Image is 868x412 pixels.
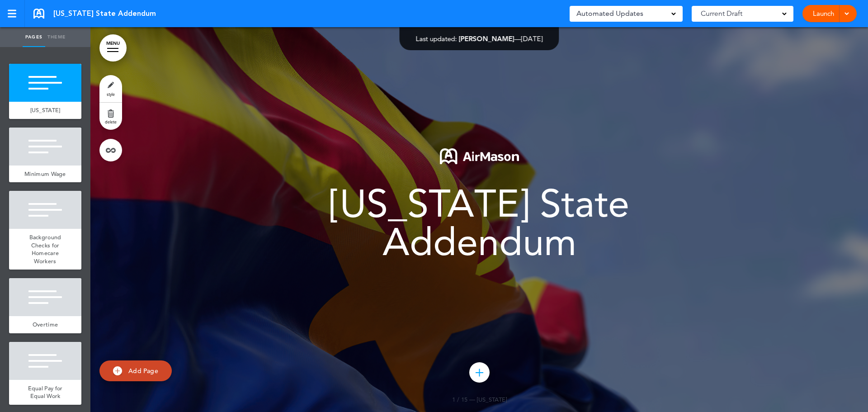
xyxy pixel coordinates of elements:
a: style [99,75,122,102]
span: Background Checks for Homecare Workers [29,233,61,265]
a: Pages [23,27,45,47]
a: MENU [99,34,127,62]
a: Background Checks for Homecare Workers [9,229,81,270]
span: [US_STATE] State Addendum [330,181,629,265]
a: Minimum Wage [9,166,81,183]
span: [PERSON_NAME] [459,34,514,43]
span: Minimum Wage [24,170,66,178]
img: add.svg [113,366,122,375]
span: style [107,91,115,97]
span: Add Page [128,367,158,375]
span: Last updated: [416,34,457,43]
span: [US_STATE] [477,396,507,403]
span: [DATE] [521,34,543,43]
a: [US_STATE] [9,102,81,119]
a: Overtime [9,316,81,333]
a: delete [99,103,122,130]
span: delete [105,119,117,124]
img: 1722553576973-Airmason_logo_White.png [440,148,519,164]
span: 1 / 15 [452,396,467,403]
a: Launch [809,5,838,22]
span: [US_STATE] State Addendum [53,9,156,19]
a: Theme [45,27,68,47]
span: Automated Updates [576,7,643,20]
span: [US_STATE] [30,106,61,114]
span: Current Draft [701,7,742,20]
a: Add Page [99,360,172,382]
a: Equal Pay for Equal Work [9,380,81,405]
span: Overtime [33,321,58,328]
span: — [469,396,475,403]
span: Equal Pay for Equal Work [28,384,63,400]
div: — [416,35,543,42]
